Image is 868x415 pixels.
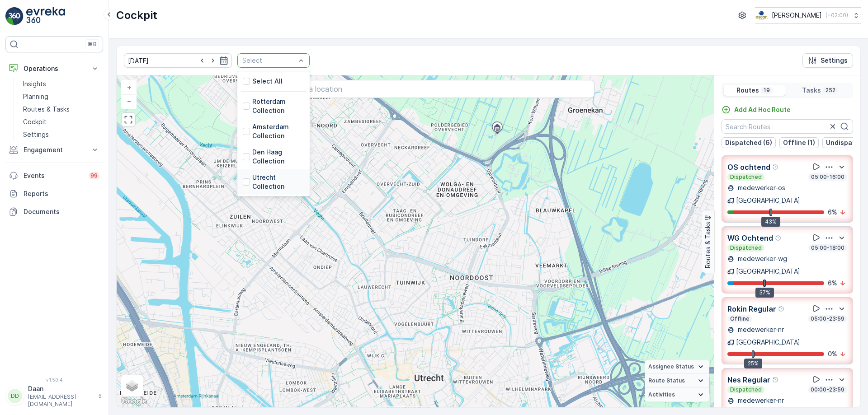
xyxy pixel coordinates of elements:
[722,105,791,114] a: Add Ad Hoc Route
[727,162,770,173] p: OS ochtend
[5,377,103,382] span: v 1.50.4
[26,7,65,25] img: logo_light-DOdMpM7g.png
[645,360,709,374] summary: Assignee Status
[23,130,49,139] p: Settings
[24,189,99,198] p: Reports
[23,79,46,89] p: Insights
[5,167,103,185] a: Events99
[5,60,103,78] button: Operations
[755,7,861,23] button: [PERSON_NAME](+02:00)
[24,207,99,216] p: Documents
[821,56,848,65] p: Settings
[648,363,694,370] span: Assignee Status
[802,86,821,95] p: Tasks
[252,122,304,140] p: Amsterdam Collection
[828,208,837,217] p: 6 %
[828,279,837,288] p: 6 %
[729,315,750,322] p: Offline
[19,90,103,103] a: Planning
[744,359,762,368] div: 25%
[124,53,232,68] input: dd/mm/yyyy
[5,185,103,203] a: Reports
[648,391,675,398] span: Activities
[810,244,845,252] p: 05:00-18:00
[5,203,103,221] a: Documents
[703,222,712,268] p: Routes & Tasks
[19,128,103,141] a: Settings
[772,11,822,20] p: [PERSON_NAME]
[736,196,800,205] p: [GEOGRAPHIC_DATA]
[755,288,774,298] div: 37%
[252,148,304,166] p: Den Haag Collection
[24,145,85,154] p: Engagement
[810,173,845,181] p: 05:00-16:00
[23,92,48,101] p: Planning
[24,64,85,73] p: Operations
[736,338,800,347] p: [GEOGRAPHIC_DATA]
[90,172,98,179] p: 99
[5,7,24,25] img: logo
[122,81,136,94] a: Zoom In
[8,389,22,403] div: DD
[755,10,768,20] img: basis-logo_rgb2x.png
[778,305,785,312] div: Help Tooltip Icon
[122,94,136,108] a: Zoom Out
[810,386,845,393] p: 00:00-23:59
[736,325,784,334] p: medewerker-nr
[5,384,103,408] button: DDDaan[EMAIL_ADDRESS][DOMAIN_NAME]
[736,267,800,276] p: [GEOGRAPHIC_DATA]
[826,12,848,19] p: ( +02:00 )
[252,97,304,115] p: Rotterdam Collection
[783,138,815,147] p: Offline (1)
[725,138,772,147] p: Dispatched (6)
[722,119,853,134] input: Search Routes
[736,86,759,95] p: Routes
[727,233,773,243] p: WG Ochtend
[802,53,853,68] button: Settings
[24,171,83,180] p: Events
[127,97,132,105] span: −
[772,163,779,171] div: Help Tooltip Icon
[736,183,785,192] p: medewerker-os
[23,117,47,126] p: Cockpit
[825,87,836,94] p: 252
[648,377,685,384] span: Route Status
[727,303,776,314] p: Rokin Regular
[763,87,771,94] p: 19
[252,77,283,86] p: Select All
[28,384,93,393] p: Daan
[5,141,103,159] button: Engagement
[119,396,149,407] a: Open this area in Google Maps (opens a new window)
[736,254,787,263] p: medewerker-wg
[119,396,149,407] img: Google
[127,84,131,91] span: +
[122,376,142,396] a: Layers
[116,8,157,23] p: Cockpit
[645,374,709,388] summary: Route Status
[722,137,776,148] button: Dispatched (6)
[727,374,770,385] p: Nes Regular
[88,41,97,48] p: ⌘B
[779,137,819,148] button: Offline (1)
[772,376,779,383] div: Help Tooltip Icon
[23,105,70,114] p: Routes & Tasks
[28,393,93,408] p: [EMAIL_ADDRESS][DOMAIN_NAME]
[810,315,845,322] p: 05:00-23:59
[828,350,837,359] p: 0 %
[775,234,782,242] div: Help Tooltip Icon
[645,388,709,402] summary: Activities
[729,244,763,252] p: Dispatched
[761,217,780,227] div: 43%
[19,116,103,128] a: Cockpit
[729,386,763,393] p: Dispatched
[734,105,791,114] p: Add Ad Hoc Route
[19,78,103,90] a: Insights
[242,56,296,65] p: Select
[19,103,103,116] a: Routes & Tasks
[252,173,304,191] p: Utrecht Collection
[236,80,594,98] input: Search for tasks or a location
[736,396,784,405] p: medewerker-nr
[729,173,763,181] p: Dispatched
